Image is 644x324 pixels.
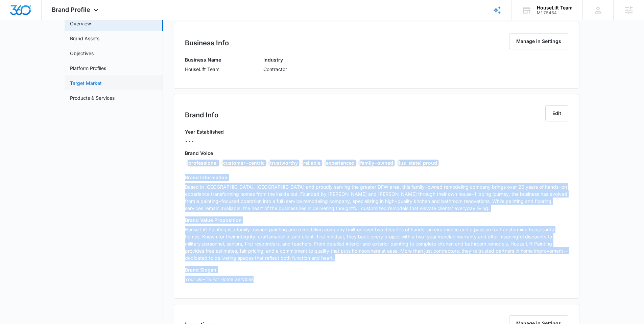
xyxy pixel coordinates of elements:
div: family-owned [358,159,395,167]
h3: Industry [263,56,287,63]
a: Products & Services [70,94,115,101]
div: account id [537,10,573,15]
a: Target Market [70,79,102,87]
h3: Year Established [185,128,224,135]
p: Contractor [263,66,287,73]
div: professional [186,159,220,167]
h3: Brand Value Proposition [185,216,568,224]
p: Your Go-To For Home Services [185,276,568,283]
div: [US_STATE] proud [397,159,439,167]
div: trustworthy [268,159,300,167]
div: customer-centric [221,159,267,167]
div: reliable [301,159,323,167]
h3: Brand Voice [185,149,568,157]
div: experienced [324,159,357,167]
span: Brand Profile [52,6,90,13]
h2: Business Info [185,38,229,48]
a: Overview [70,20,91,27]
a: Objectives [70,50,94,57]
p: HouseLift Team [185,66,221,73]
p: House Lift Painting is a family-owned painting and remodeling company built on over two decades o... [185,226,568,261]
h3: Brand Information [185,174,568,181]
a: Brand Assets [70,35,99,42]
button: Manage in Settings [509,33,568,49]
p: --- [185,138,224,145]
h3: Brand Slogan [185,266,568,273]
div: account name [537,5,573,10]
h3: Business Name [185,56,221,63]
button: Edit [545,105,568,121]
a: Platform Profiles [70,65,106,72]
p: Based in [GEOGRAPHIC_DATA], [GEOGRAPHIC_DATA] and proudly serving the greater DFW area, this fami... [185,183,568,212]
h2: Brand Info [185,110,218,120]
